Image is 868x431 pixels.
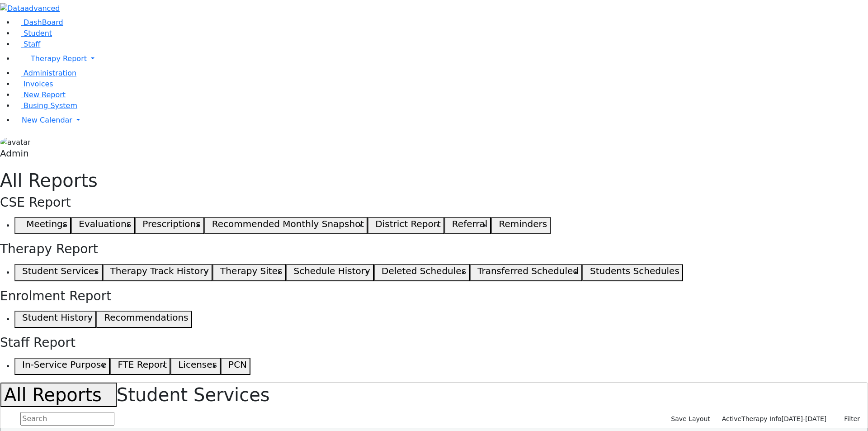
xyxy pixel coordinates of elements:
[14,50,868,68] a: Therapy Report
[110,358,170,375] button: FTE Report
[135,217,204,234] button: Prescriptions
[14,311,96,328] button: Student History
[452,218,488,229] h5: Referral
[22,359,106,370] h5: In-Service Purpose
[24,29,52,38] span: Student
[24,18,63,27] span: DashBoard
[470,264,582,281] button: Transferred Scheduled
[368,217,444,234] button: District Report
[220,265,282,276] h5: Therapy Sites
[582,264,683,281] button: Students Schedules
[24,80,53,88] span: Invoices
[14,111,868,129] a: New Calendar
[22,312,93,323] h5: Student History
[499,218,547,229] h5: Reminders
[20,412,114,426] input: Search
[590,265,679,276] h5: Students Schedules
[14,29,52,38] a: Student
[14,90,66,99] a: New Report
[96,311,192,328] button: Recommendations
[14,80,53,88] a: Invoices
[104,312,188,323] h5: Recommendations
[14,264,103,281] button: Student Services
[14,217,71,234] button: Meetings
[31,54,87,63] span: Therapy Report
[142,218,200,229] h5: Prescriptions
[103,264,212,281] button: Therapy Track History
[228,359,247,370] h5: PCN
[178,359,217,370] h5: Licenses
[212,264,286,281] button: Therapy Sites
[741,415,782,422] span: Therapy Info
[375,218,441,229] h5: District Report
[24,40,40,48] span: Staff
[110,265,209,276] h5: Therapy Track History
[24,101,77,110] span: Busing System
[667,412,714,426] button: Save Layout
[24,90,66,99] span: New Report
[204,217,368,234] button: Recommended Monthly Snapshot
[22,265,99,276] h5: Student Services
[294,265,370,276] h5: Schedule History
[382,265,466,276] h5: Deleted Schedules
[14,18,63,27] a: DashBoard
[374,264,470,281] button: Deleted Schedules
[26,218,67,229] h5: Meetings
[491,217,551,234] button: Reminders
[444,217,491,234] button: Referral
[477,265,579,276] h5: Transferred Scheduled
[832,412,864,426] button: Filter
[22,116,72,124] span: New Calendar
[79,218,131,229] h5: Evaluations
[782,415,827,422] span: [DATE]-[DATE]
[118,359,167,370] h5: FTE Report
[14,40,40,48] a: Staff
[14,69,76,77] a: Administration
[286,264,373,281] button: Schedule History
[24,69,76,77] span: Administration
[0,383,868,407] h1: Student Services
[170,358,221,375] button: Licenses
[14,358,110,375] button: In-Service Purpose
[14,101,77,110] a: Busing System
[221,358,250,375] button: PCN
[212,218,364,229] h5: Recommended Monthly Snapshot
[0,383,117,407] button: All Reports
[71,217,135,234] button: Evaluations
[722,415,741,422] span: Active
